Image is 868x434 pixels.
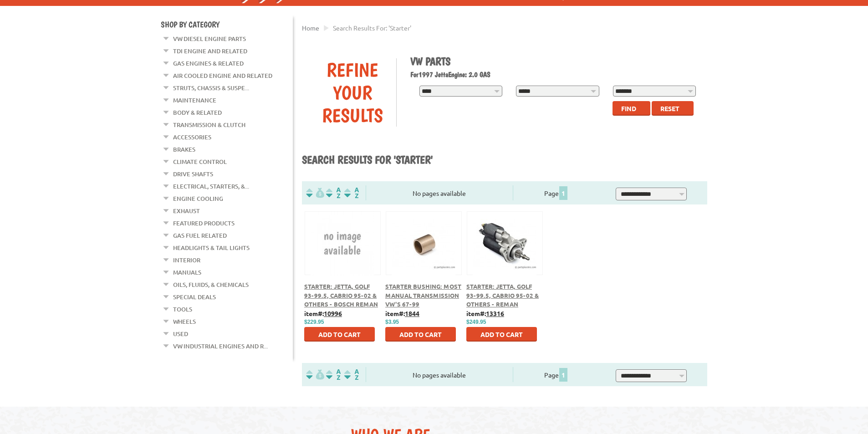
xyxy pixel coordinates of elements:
span: Add to Cart [399,330,442,338]
a: Starter: Jetta, Golf 93-99.5, Cabrio 95-02 & Others - Bosch Reman [304,282,378,308]
a: Body & Related [173,107,222,118]
a: Transmission & Clutch [173,119,245,131]
a: Struts, Chassis & Suspe... [173,82,249,94]
a: Starter Bushing: Most Manual Transmission VW's 67-99 [385,282,461,308]
span: Engine: 2.0 GAS [448,70,490,79]
a: Headlights & Tail Lights [173,242,250,254]
a: Gas Fuel Related [173,230,227,241]
img: Sort by Sales Rank [342,188,361,198]
b: item#: [304,309,342,317]
a: Wheels [173,316,196,327]
a: Manuals [173,266,201,278]
a: Climate Control [173,156,227,168]
b: item#: [385,309,419,317]
div: No pages available [366,370,513,380]
a: Electrical, Starters, &... [173,180,249,192]
a: Home [302,24,319,32]
a: VW Industrial Engines and R... [173,340,268,352]
span: Search results for: 'starter' [333,24,411,32]
img: Sort by Sales Rank [342,369,361,380]
a: Exhaust [173,205,200,217]
span: $249.95 [466,319,486,325]
img: Sort by Headline [324,188,342,198]
img: Sort by Headline [324,369,342,380]
div: No pages available [366,189,513,198]
span: Add to Cart [480,330,523,338]
span: Find [621,104,636,112]
a: TDI Engine and Related [173,45,247,57]
a: Starter: Jetta, Golf 93-99.5, Cabrio 95-02 & Others - Reman [466,282,539,308]
a: Interior [173,254,200,266]
span: $229.95 [304,319,324,325]
h1: VW Parts [410,55,701,68]
button: Find [613,101,650,116]
a: Special Deals [173,291,216,303]
div: Page [513,367,600,382]
div: Page [513,185,600,200]
button: Add to Cart [304,327,375,342]
span: Add to Cart [318,330,361,338]
button: Add to Cart [385,327,456,342]
a: Maintenance [173,94,216,106]
b: item#: [466,309,504,317]
h1: Search results for 'starter' [302,153,707,168]
a: Drive Shafts [173,168,213,180]
u: 1844 [405,309,419,317]
a: Oils, Fluids, & Chemicals [173,279,249,291]
button: Reset [652,101,694,116]
span: 1 [559,186,567,200]
img: filterpricelow.svg [306,188,324,198]
a: Used [173,328,188,340]
a: Tools [173,303,192,315]
u: 10996 [324,309,342,317]
span: $3.95 [385,319,399,325]
u: 13316 [486,309,504,317]
span: 1 [559,368,567,382]
a: Air Cooled Engine and Related [173,70,272,82]
a: VW Diesel Engine Parts [173,33,246,45]
a: Featured Products [173,217,235,229]
a: Gas Engines & Related [173,57,244,69]
h4: Shop By Category [161,20,293,29]
a: Engine Cooling [173,193,223,204]
h2: 1997 Jetta [410,70,701,79]
img: filterpricelow.svg [306,369,324,380]
span: For [410,70,419,79]
a: Brakes [173,143,195,155]
a: Accessories [173,131,211,143]
div: Refine Your Results [309,58,396,127]
span: Reset [660,104,679,112]
button: Add to Cart [466,327,537,342]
